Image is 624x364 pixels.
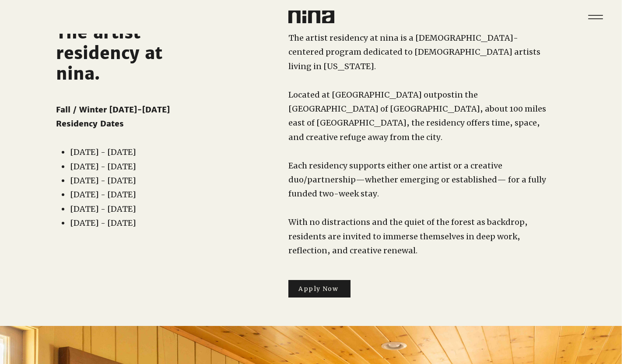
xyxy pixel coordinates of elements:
button: Menu [582,3,609,30]
span: [DATE] - [DATE] [70,161,136,171]
span: Located at [GEOGRAPHIC_DATA] outpost [288,90,455,100]
span: Fall / Winter [DATE]-[DATE] Residency Dates [56,105,170,129]
span: [DATE] - [DATE] [70,218,136,228]
span: [DATE] - [DATE] [70,189,136,199]
nav: Site [582,3,609,30]
span: Each residency supports either one artist or a creative duo/partnership—whether emerging or estab... [288,161,546,199]
a: Apply Now [288,280,351,297]
span: The artist residency at nina is a [DEMOGRAPHIC_DATA]-centered program dedicated to [DEMOGRAPHIC_D... [288,33,540,71]
span: [DATE] - [DATE] [70,147,136,157]
img: Nina Logo CMYK_Charcoal.png [288,10,334,23]
span: [DATE] - [DATE] [70,175,136,185]
span: [DATE] - [DATE] [70,204,136,214]
span: Apply Now [298,285,338,293]
span: With no distractions and the quiet of the forest as backdrop, residents are invited to immerse th... [288,217,528,255]
span: The artist residency at nina. [56,22,162,84]
span: in the [GEOGRAPHIC_DATA] of [GEOGRAPHIC_DATA], about 100 miles east of [GEOGRAPHIC_DATA], the res... [288,90,546,142]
